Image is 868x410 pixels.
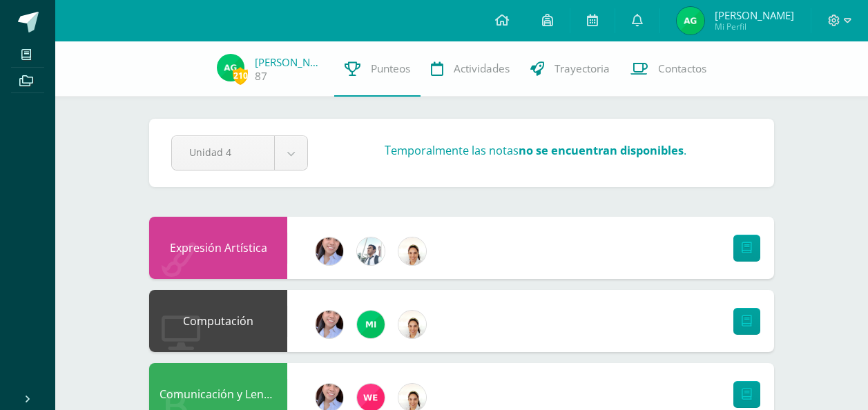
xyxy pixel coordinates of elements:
img: f40ab776e133598a06cc6745553dbff1.png [316,237,343,265]
a: [PERSON_NAME] [255,55,324,69]
div: Expresión Artística [149,217,287,279]
img: 1b1251ea9f444567f905a481f694c0cf.png [398,311,426,338]
span: Mi Perfil [715,21,794,32]
img: 51441d6dd36061300e3a4a53edaa07ef.png [357,237,385,265]
a: Contactos [620,41,717,97]
span: Unidad 4 [189,136,257,168]
span: Trayectoria [554,61,610,76]
span: Contactos [658,61,706,76]
a: Actividades [421,41,520,97]
img: f40ab776e133598a06cc6745553dbff1.png [316,311,343,338]
a: Punteos [334,41,421,97]
span: [PERSON_NAME] [715,8,794,22]
img: c258e8c1e4c0e54981bf318810a32cac.png [677,7,704,35]
strong: no se encuentran disponibles [519,143,684,158]
img: c0bc5b3ae419b3647d5e54388e607386.png [357,311,385,338]
a: Unidad 4 [172,136,307,170]
div: Computación [149,290,287,352]
span: Actividades [454,61,510,76]
a: 87 [255,69,267,84]
span: Punteos [371,61,410,76]
span: 210 [233,67,248,84]
img: 1b1251ea9f444567f905a481f694c0cf.png [398,237,426,265]
a: Trayectoria [520,41,620,97]
img: c258e8c1e4c0e54981bf318810a32cac.png [217,54,244,81]
h3: Temporalmente las notas . [385,143,686,158]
